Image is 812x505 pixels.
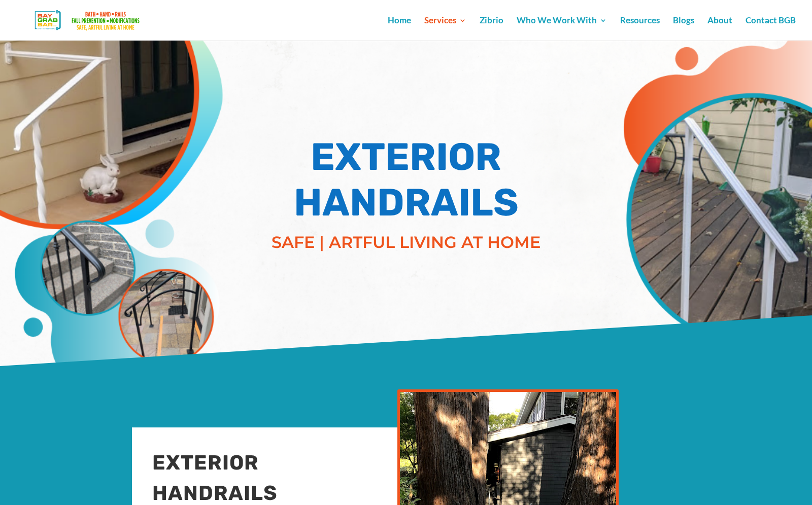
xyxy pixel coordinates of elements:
[673,17,694,41] a: Blogs
[480,17,503,41] a: Zibrio
[388,17,411,41] a: Home
[254,134,558,231] h1: EXTERIOR HANDRAILS
[707,17,732,41] a: About
[254,230,558,255] p: SAFE | ARTFUL LIVING AT HOME
[424,17,466,41] a: Services
[17,7,160,33] img: Bay Grab Bar
[620,17,660,41] a: Resources
[517,17,607,41] a: Who We Work With
[746,17,796,41] a: Contact BGB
